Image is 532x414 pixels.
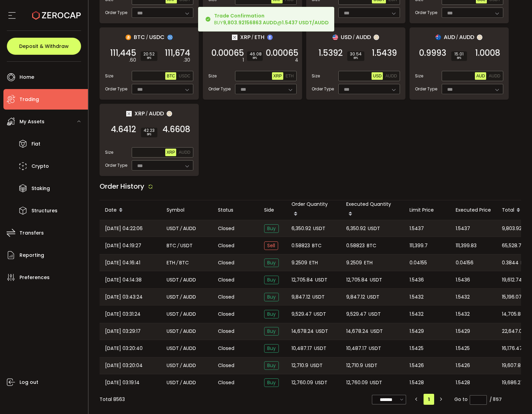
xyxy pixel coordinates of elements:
span: Trading [20,95,39,104]
span: AUDD [183,327,196,335]
span: 1.5425 [410,344,424,352]
span: USDT [167,293,179,301]
span: 12,760.09 [346,379,368,387]
span: 1.5432 [456,310,470,318]
span: USDT [167,327,179,335]
span: BTC [521,259,530,267]
span: 1.5439 [372,50,397,57]
span: USDT [312,293,325,301]
span: Buy [264,344,279,353]
span: Closed [218,225,234,232]
span: 1.5437 [456,225,470,233]
em: / [180,327,182,335]
em: 4 [295,57,298,64]
span: Closed [218,293,234,301]
span: Order Type [415,10,437,16]
b: 9,803.92156863 AUDD [223,19,277,26]
span: [DATE] 03:19:14 [105,379,140,387]
span: 0.00065 [211,50,244,57]
span: AUDD [149,109,164,118]
span: Order Type [105,10,127,16]
span: 1.5428 [410,379,424,387]
span: XRP [134,109,145,118]
img: zuPXiwguUFiBOIQyqLOiXsnnNitlx7q4LCwEbLHADjIpTka+Lip0HH8D0VTrd02z+wEAAAAASUVORK5CYII= [477,35,482,40]
span: USDT [315,379,327,387]
span: 20.52 [143,52,155,56]
span: 22,647.05 [502,327,525,335]
span: Size [105,149,113,155]
span: 42.23 [144,128,155,133]
span: 12,705.84 [346,276,368,284]
span: 12,710.9 [346,362,363,369]
span: USDT [313,225,325,233]
img: eth_portfolio.svg [267,35,273,40]
span: Size [105,73,113,79]
span: BTC [167,74,175,78]
span: 1.5392 [319,50,343,57]
em: 1 [243,57,244,64]
span: Buy [264,276,279,284]
span: 9.2509 [291,259,307,267]
span: 1.5429 [456,327,470,335]
span: Preferences [20,273,50,283]
span: USDT [316,327,328,335]
span: Order Type [312,86,334,92]
span: Log out [20,377,38,387]
span: AUDD [183,293,196,301]
span: 14,705.88 [502,310,524,318]
button: BTC [165,72,176,80]
span: 15,196.07 [502,293,522,301]
span: Transfers [20,228,44,238]
div: Date [100,204,161,216]
span: Order Type [415,86,437,92]
button: USDC [177,72,192,80]
em: / [177,242,179,250]
span: 12,710.9 [291,362,308,369]
button: XRP [165,149,177,156]
span: USDC [149,33,165,41]
span: 4.6608 [163,126,190,133]
span: XRP [273,74,282,78]
span: 4.6412 [111,126,136,133]
span: 10,487.17 [346,344,367,352]
span: USDT [369,344,381,352]
span: Structures [31,206,57,216]
i: BPS [454,56,464,60]
span: USDT [167,379,179,387]
span: 111,399.7 [410,242,428,250]
span: USDT [371,327,383,335]
em: / [180,379,182,387]
em: .60 [129,57,136,64]
span: 46.08 [250,52,260,56]
span: Order Type [105,162,127,168]
span: 9.2509 [346,259,362,267]
em: / [251,34,254,40]
span: USDC [179,74,190,78]
span: BTC [134,33,145,41]
span: BTC [167,242,176,250]
em: / [180,310,182,318]
span: 9,529.47 [346,310,366,318]
span: 65,528.72 [502,242,524,250]
span: Size [208,73,217,79]
span: 1.5426 [410,362,424,369]
span: USDT [310,362,323,369]
span: Closed [218,379,234,386]
span: [DATE] 04:14:38 [105,276,142,284]
span: USDT [167,225,179,233]
button: AUDD [177,149,192,156]
span: 0.58823 [346,242,365,250]
span: AUDD [183,362,196,369]
span: BTC [367,242,376,250]
span: My Assets [20,117,44,127]
span: 0.04155 [410,259,427,267]
span: 10,487.17 [291,344,312,352]
span: 15.01 [454,52,464,56]
span: 111,674 [165,50,190,57]
span: Home [20,72,34,82]
em: / [180,362,182,369]
img: aud_portfolio.svg [436,35,441,40]
span: Closed [218,362,234,369]
span: 6,350.92 [291,225,311,233]
span: 111,445 [110,50,136,57]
